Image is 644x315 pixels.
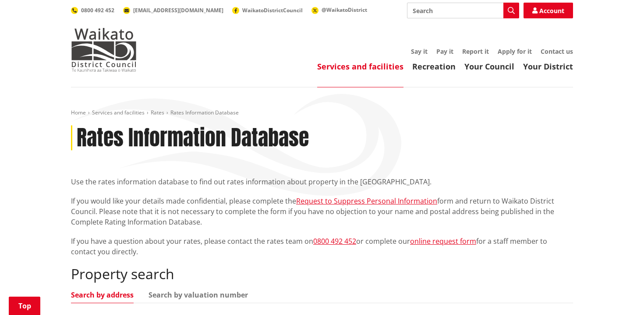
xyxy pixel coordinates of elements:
[149,291,248,298] a: Search by valuation number
[410,236,476,246] a: online request form
[462,47,489,55] a: Report it
[322,6,367,14] span: @WaikatoDistrict
[71,7,114,14] a: 0800 492 452
[242,7,303,14] span: WaikatoDistrictCouncil
[151,109,164,116] a: Rates
[232,7,303,14] a: WaikatoDistrictCouncil
[541,47,573,55] a: Contact us
[498,47,532,55] a: Apply for it
[296,196,437,206] a: Request to Suppress Personal Information
[71,236,573,257] p: If you have a question about your rates, please contact the rates team on or complete our for a s...
[92,109,145,116] a: Services and facilities
[71,266,573,282] h2: Property search
[71,196,573,227] p: If you would like your details made confidential, please complete the form and return to Waikato ...
[524,3,573,18] a: Account
[464,61,514,72] a: Your Council
[81,7,114,14] span: 0800 492 452
[407,3,519,18] input: Search input
[71,28,137,72] img: Waikato District Council - Te Kaunihera aa Takiwaa o Waikato
[71,291,134,298] a: Search by address
[71,177,573,187] p: Use the rates information database to find out rates information about property in the [GEOGRAPHI...
[133,7,223,14] span: [EMAIL_ADDRESS][DOMAIN_NAME]
[313,236,356,246] a: 0800 492 452
[411,47,428,55] a: Say it
[71,109,86,116] a: Home
[523,61,573,72] a: Your District
[71,109,573,117] nav: breadcrumb
[412,61,456,72] a: Recreation
[123,7,223,14] a: [EMAIL_ADDRESS][DOMAIN_NAME]
[436,47,453,55] a: Pay it
[317,61,403,72] a: Services and facilities
[77,125,309,151] h1: Rates Information Database
[311,6,367,14] a: @WaikatoDistrict
[9,297,40,315] a: Top
[170,109,239,116] span: Rates Information Database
